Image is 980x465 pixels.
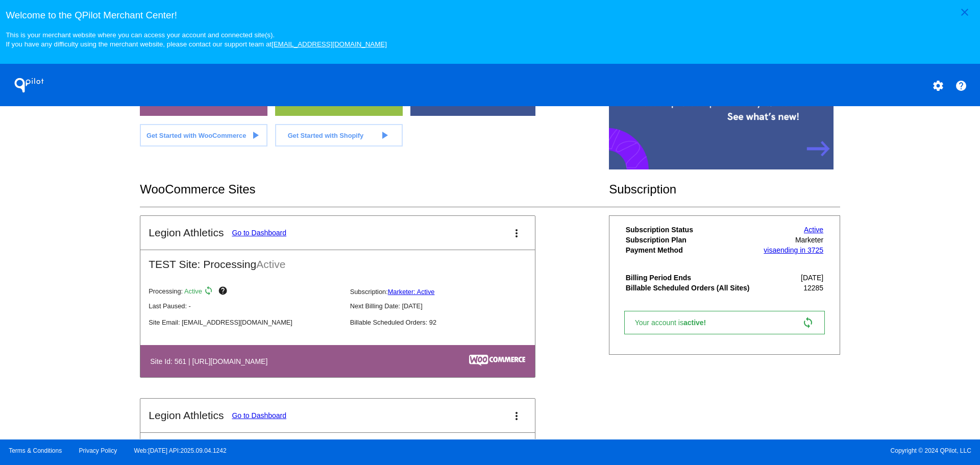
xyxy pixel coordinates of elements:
a: Terms & Conditions [9,447,62,454]
span: active! [683,319,711,327]
span: Get Started with Shopify [288,132,364,139]
th: Subscription Status [625,225,758,234]
p: Billable Scheduled Orders: 92 [350,319,543,326]
span: Copyright © 2024 QPilot, LLC [499,447,971,454]
p: Last Paused: - [149,302,341,310]
p: Site Email: [EMAIL_ADDRESS][DOMAIN_NAME] [149,319,341,326]
h3: Welcome to the QPilot Merchant Center! [6,10,974,21]
h2: TEST Site: Processing [140,250,535,271]
a: [EMAIL_ADDRESS][DOMAIN_NAME] [272,40,387,48]
th: Billing Period Ends [625,273,758,282]
mat-icon: play_arrow [378,129,390,141]
mat-icon: close [959,6,971,18]
span: Marketer [795,236,823,244]
th: Billable Scheduled Orders (All Sites) [625,283,758,292]
th: Subscription Plan [625,235,758,244]
span: Active [256,258,285,270]
h2: Subscription [609,182,840,197]
img: c53aa0e5-ae75-48aa-9bee-956650975ee5 [469,355,525,366]
a: Your account isactive! sync [624,311,825,334]
mat-icon: sync [204,286,216,298]
a: Web:[DATE] API:2025.09.04.1242 [134,447,227,454]
a: Get Started with Shopify [275,124,403,146]
mat-icon: help [955,80,967,92]
h1: QPilot [9,75,50,95]
p: Next Billing Date: [DATE] [350,302,543,310]
h2: Legion Athletics [149,409,224,422]
small: This is your merchant website where you can access your account and connected site(s). If you hav... [6,31,386,48]
th: Payment Method [625,246,758,255]
h2: WooCommerce Sites [140,182,609,197]
span: 12285 [803,284,823,292]
mat-icon: more_vert [510,410,523,422]
h2: TEST Site: Processing [140,433,535,453]
a: Marketer: Active [388,288,435,296]
h2: Legion Athletics [149,227,224,239]
a: Active [804,226,823,234]
span: Your account is [635,319,717,327]
span: [DATE] [801,274,823,282]
span: Get Started with WooCommerce [146,132,246,139]
a: visaending in 3725 [764,246,823,254]
mat-icon: more_vert [510,227,523,239]
a: Go to Dashboard [232,229,286,237]
a: Get Started with WooCommerce [140,124,267,146]
h4: Site Id: 561 | [URL][DOMAIN_NAME] [150,357,273,365]
a: Go to Dashboard [232,411,286,420]
span: Active [184,288,202,296]
mat-icon: settings [932,80,944,92]
p: Subscription: [350,288,543,296]
mat-icon: play_arrow [249,129,261,141]
p: Processing: [149,286,341,298]
span: visa [764,246,776,254]
mat-icon: sync [802,316,814,329]
a: Privacy Policy [79,447,117,454]
mat-icon: help [218,286,230,298]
